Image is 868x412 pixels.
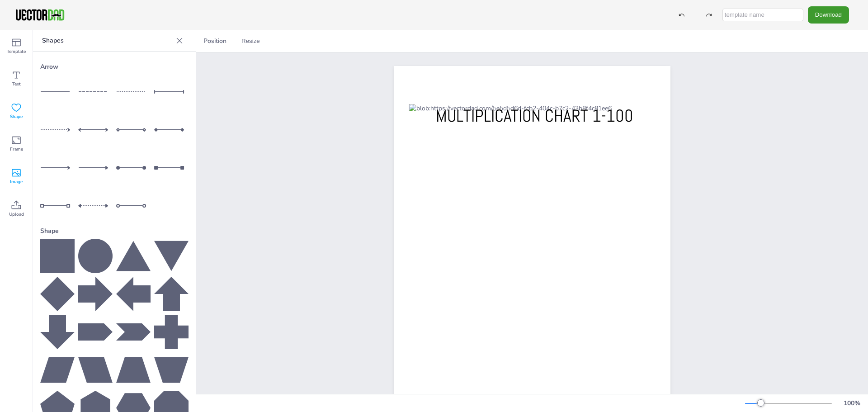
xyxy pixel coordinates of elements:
[9,211,24,218] span: Upload
[436,105,633,127] span: MULTIPLICATION CHART 1-100
[10,113,23,120] span: Shape
[7,48,26,55] span: Template
[40,223,189,239] div: Shape
[12,81,21,88] span: Text
[841,399,863,407] div: 100 %
[42,30,172,52] p: Shapes
[40,59,189,75] div: Arrow
[10,178,23,185] span: Image
[14,8,66,22] img: VectorDad-1.png
[722,9,803,21] input: template name
[202,37,228,45] span: Position
[10,146,23,153] span: Frame
[238,34,264,48] button: Resize
[808,6,849,23] button: Download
